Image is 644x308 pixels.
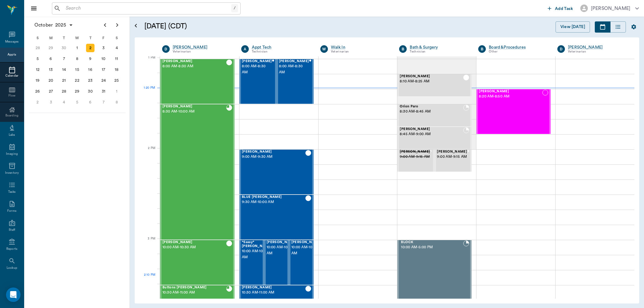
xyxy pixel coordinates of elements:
div: BOOKED, 8:45 AM - 9:00 AM [397,127,472,149]
div: Thursday, October 23, 2025 [86,76,95,85]
div: 1 PM [139,55,155,70]
a: Bath & Surgery [410,44,469,50]
div: Sunday, October 5, 2025 [34,55,42,63]
div: Veterinarian [331,49,390,54]
span: 10:00 AM - 5:00 PM [401,244,463,250]
div: Today, Thursday, October 2, 2025 [86,44,95,52]
div: Tuesday, September 30, 2025 [60,44,68,52]
span: 8:00 AM - 8:30 AM [279,63,309,75]
span: 8:00 AM - 8:30 AM [242,63,272,75]
div: B [399,45,407,53]
span: 10:00 AM - 10:30 AM [242,248,272,260]
div: Staff [9,228,15,232]
div: Technician [410,49,469,54]
div: S [110,33,123,43]
span: BLOCK [401,240,463,244]
div: Imaging [6,152,18,156]
span: 8:30 AM - 8:45 AM [400,109,463,115]
div: Tuesday, October 14, 2025 [60,65,68,74]
div: CHECKED_OUT, 8:00 AM - 8:30 AM [239,59,277,104]
div: CHECKED_OUT, 10:00 AM - 10:30 AM [239,240,264,285]
div: 3 PM [139,236,155,251]
div: Forms [7,209,16,213]
a: [PERSON_NAME] [568,44,627,50]
div: Saturday, October 25, 2025 [112,76,121,85]
span: [PERSON_NAME] [279,59,309,63]
span: [PERSON_NAME] [242,59,272,63]
span: [PERSON_NAME] [162,59,226,63]
div: Friday, October 31, 2025 [99,87,108,96]
div: Saturday, October 11, 2025 [112,55,121,63]
div: A [241,45,249,53]
div: B [478,45,486,53]
div: READY_TO_CHECKOUT, 8:30 AM - 10:00 AM [160,104,235,240]
div: Monday, October 13, 2025 [46,65,55,74]
div: Friday, November 7, 2025 [99,98,108,106]
a: [PERSON_NAME] [173,44,232,50]
span: [PERSON_NAME] [242,150,305,154]
div: Monday, October 27, 2025 [46,87,55,96]
div: Friday, October 17, 2025 [99,65,108,74]
div: Sunday, October 12, 2025 [34,65,42,74]
span: [PERSON_NAME] [267,240,297,244]
div: CHECKED_OUT, 8:00 AM - 8:30 AM [160,59,235,104]
div: D [557,45,565,53]
span: [PERSON_NAME] [400,150,430,154]
a: Walk In [331,44,390,50]
div: Monday, November 3, 2025 [46,98,55,106]
button: Previous page [99,19,111,31]
div: Sunday, October 26, 2025 [34,87,42,96]
span: 9:00 AM - 9:15 AM [437,154,467,160]
div: T [84,33,97,43]
div: Lookup [7,266,17,270]
span: [PERSON_NAME] [242,286,305,290]
div: Inventory [5,171,19,175]
span: 10:00 AM - 10:30 AM [267,244,297,256]
div: Tasks [8,190,16,194]
div: CHECKED_OUT, 10:00 AM - 10:30 AM [160,240,235,285]
div: S [31,33,44,43]
div: W [71,33,84,43]
span: 8:45 AM - 9:00 AM [400,131,463,137]
div: Tuesday, November 4, 2025 [60,98,68,106]
button: [PERSON_NAME] [575,3,644,14]
div: Wednesday, October 8, 2025 [73,55,82,63]
button: Add Task [545,3,575,14]
button: View [DATE] [556,21,590,33]
button: Open calendar [132,14,139,37]
div: Technician [252,49,311,54]
span: [PERSON_NAME] [400,127,463,131]
button: Close drawer [28,2,40,14]
div: Friday, October 3, 2025 [99,44,108,52]
button: Next page [111,19,123,31]
span: 8:00 AM - 8:30 AM [162,63,226,69]
a: Board &Procedures [489,44,548,50]
span: 8:10 AM - 8:25 AM [400,78,463,84]
span: 2025 [54,21,67,29]
div: READY_TO_CHECKOUT, 10:00 AM - 10:30 AM [289,240,314,285]
div: Saturday, October 18, 2025 [112,65,121,74]
div: Thursday, October 9, 2025 [86,55,95,63]
span: 10:30 AM - 11:00 AM [162,290,226,296]
div: Appts [8,52,16,57]
div: Other [489,49,548,54]
div: BOOKED, 8:30 AM - 8:45 AM [397,104,472,127]
div: Appt Tech [252,44,311,50]
div: / [231,4,238,12]
span: [PERSON_NAME] [162,105,226,109]
div: Veterinarian [173,49,232,54]
div: NOT_CONFIRMED, 8:20 AM - 8:50 AM [476,89,551,134]
span: [PERSON_NAME] [437,150,467,154]
div: Open Intercom Messenger [6,287,21,302]
div: Wednesday, November 5, 2025 [73,98,82,106]
span: 8:30 AM - 10:00 AM [162,109,226,115]
div: Sunday, October 19, 2025 [34,76,42,85]
div: F [97,33,110,43]
input: Search [63,4,231,13]
span: [PERSON_NAME] [291,240,322,244]
div: Thursday, October 30, 2025 [86,87,95,96]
